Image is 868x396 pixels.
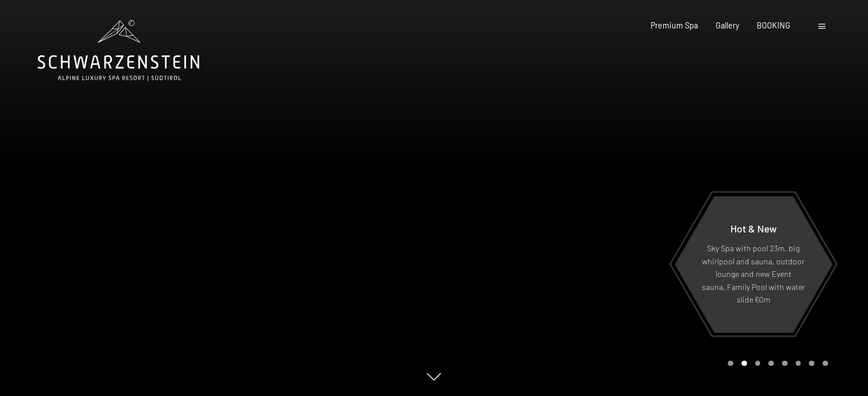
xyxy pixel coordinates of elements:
[730,222,776,235] span: Hot & New
[724,361,827,366] div: Carousel Pagination
[782,361,788,366] div: Carousel Page 5
[809,361,814,366] div: Carousel Page 7
[673,195,833,333] a: Hot & New Sky Spa with pool 23m, big whirlpool and sauna, outdoor lounge and new Event sauna, Fam...
[651,21,698,30] a: Premium Spa
[699,242,808,307] p: Sky Spa with pool 23m, big whirlpool and sauna, outdoor lounge and new Event sauna, Family Pool w...
[768,361,774,366] div: Carousel Page 4
[728,361,733,366] div: Carousel Page 1
[741,361,747,366] div: Carousel Page 2 (Current Slide)
[755,361,761,366] div: Carousel Page 3
[716,21,739,30] a: Gallery
[757,21,790,30] a: BOOKING
[796,361,801,366] div: Carousel Page 6
[822,361,828,366] div: Carousel Page 8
